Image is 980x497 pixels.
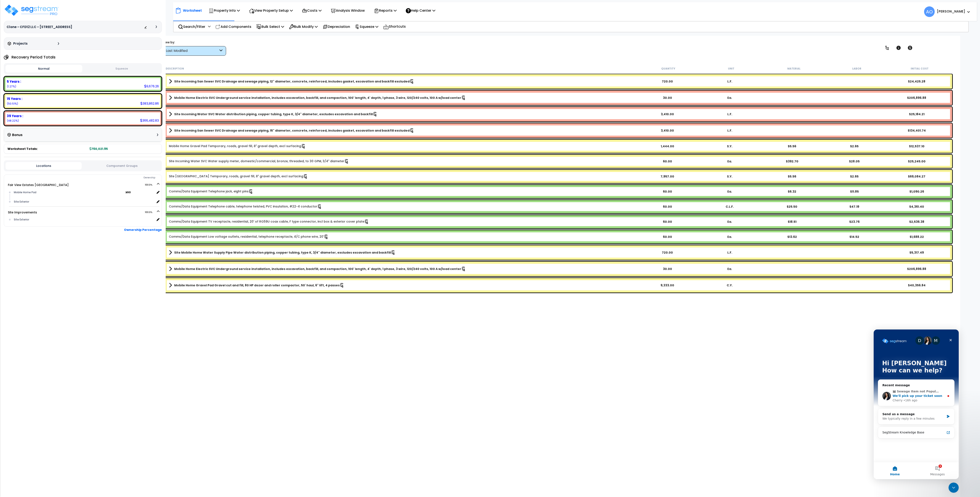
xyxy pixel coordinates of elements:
[7,25,72,29] h3: Clone - CFD12 LLC - [STREET_ADDRESS]
[145,210,156,215] span: 100.0%
[699,112,761,116] div: L.F.
[125,190,155,195] span: location multiplier
[383,24,406,30] p: Shortcuts
[174,79,410,84] b: Site Incoming San Sewer SVC Drainage and sewage piping, 12" diameter, concrete, reinforced, inclu...
[13,175,162,180] div: Ownership
[6,162,82,170] button: Locations
[924,6,935,17] span: AO
[661,67,675,70] small: Quantity
[174,128,410,133] b: Site Incoming San Sewer SVC Drainage and sewage piping, 15" diameter, concrete, reinforced, inclu...
[249,8,293,13] p: View Property Setup
[289,24,318,30] p: Bulk Modify
[7,97,22,101] b: 15 Years :
[636,128,699,133] div: 3,410.00
[874,329,959,479] iframe: Intercom live chat
[852,67,861,70] small: Labor
[124,228,162,232] b: Ownership Percentage
[886,159,948,163] div: $25,245.00
[761,220,823,224] div: $18.51
[636,250,699,255] div: 720.00
[761,204,823,209] div: $25.50
[4,4,59,17] img: logo_pro_r.png
[140,101,159,106] div: 383,862.86
[125,190,131,194] b: x
[178,24,205,30] p: Search/Filter
[699,189,761,194] div: Ea.
[169,282,636,288] a: Assembly Title
[13,41,28,46] h3: Projects
[355,24,378,30] p: Squeeze
[169,189,253,194] a: Individual Item
[886,174,948,179] div: $69,084.27
[162,40,226,44] div: View by:
[169,78,636,84] a: Assembly Title
[169,234,329,239] a: Individual Item
[886,250,948,255] div: $5,317.49
[374,8,397,13] p: Reports
[174,96,461,100] b: Mobile Home Electric SVC Underground service installation, includes excavation, backfill, and com...
[886,204,948,209] div: $4,361.40
[886,235,948,239] div: $1,688.22
[761,174,823,179] div: $5.56
[169,266,636,272] a: Assembly Title
[699,283,761,287] div: C.Y.
[886,144,948,148] div: $12,537.10
[144,84,159,88] div: 9,676.26
[331,8,365,13] p: Analysis Window
[174,283,340,287] b: Mobile Home Gravel Pad Gravel cut and fill, 80 HP dozer and roller compactor, 50' haul, 6" lift, ...
[166,67,184,70] small: Description
[145,182,156,187] span: 100.0%
[823,220,886,224] div: $23.76
[13,199,155,204] div: Site Exterior
[886,283,948,287] div: $40,356.84
[636,159,699,163] div: 60.00
[699,159,761,163] div: Ea.
[84,163,160,168] button: Component Groups
[183,8,202,13] p: Worksheet
[256,24,284,30] p: Bulk Select
[169,95,636,101] a: Assembly Title
[636,174,699,179] div: 7,957.00
[8,183,69,187] a: Fair View Estates [GEOGRAPHIC_DATA] 100.0%
[699,250,761,255] div: L.F.
[6,65,82,72] button: Normal
[911,67,929,70] small: Initial Cost
[174,250,391,255] b: Site Mobile Home Water Supply Pipe Water distribution piping, copper tubing, type K, 3/4" diamete...
[699,96,761,100] div: Ea.
[636,220,699,224] div: 60.00
[169,128,636,133] a: Assembly Title
[728,67,734,70] small: Unit
[823,144,886,148] div: $2.65
[761,159,823,163] div: $392.70
[761,235,823,239] div: $13.62
[787,67,801,70] small: Material
[886,128,948,133] div: $134,401.74
[381,21,408,32] div: Shortcuts
[215,24,251,30] p: Add Components
[699,79,761,84] div: L.F.
[636,283,699,287] div: 9,333.00
[169,159,349,164] a: Individual Item
[174,267,461,271] b: Mobile Home Electric SVC Underground service installation, includes excavation, backfill, and com...
[11,55,56,59] h4: Recovery Period Totals
[169,174,308,179] a: Individual Item
[213,22,254,32] div: Add Components
[169,219,369,224] a: Individual Item
[636,204,699,209] div: 60.00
